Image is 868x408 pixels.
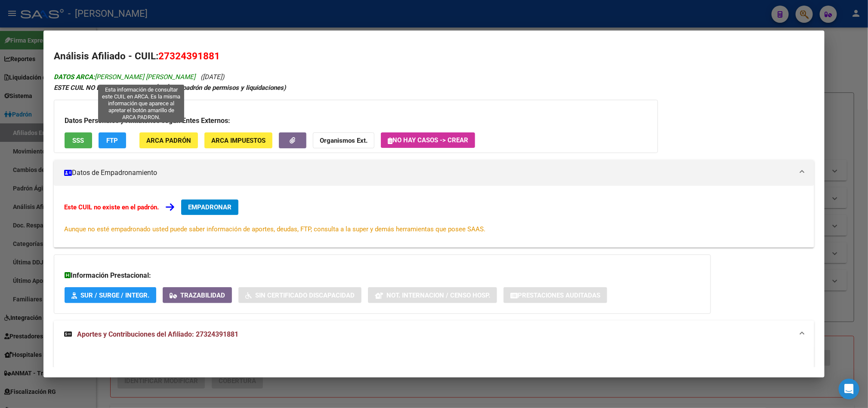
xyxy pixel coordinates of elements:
span: SUR / SURGE / INTEGR. [80,291,149,299]
span: Sin Certificado Discapacidad [255,291,355,299]
button: SSS [65,132,92,148]
h3: Datos Personales y Afiliatorios según Entes Externos: [65,116,647,126]
strong: Organismos Ext. [320,137,368,144]
strong: ESTE CUIL NO EXISTE EN EL PADRÓN ÁGIL (padrón de permisos y liquidaciones) [54,84,286,92]
button: SUR / SURGE / INTEGR. [65,287,156,303]
mat-panel-title: Datos de Empadronamiento [64,168,794,178]
span: SSS [72,137,84,144]
span: ARCA Padrón [146,137,191,144]
button: Sin Certificado Discapacidad [238,287,361,303]
div: Open Intercom Messenger [839,379,859,399]
button: Prestaciones Auditadas [504,287,607,303]
h3: Información Prestacional: [65,270,700,281]
span: Prestaciones Auditadas [518,291,600,299]
span: ([DATE]) [201,73,224,81]
span: Not. Internacion / Censo Hosp. [386,291,490,299]
span: No hay casos -> Crear [388,136,468,144]
button: Trazabilidad [163,287,232,303]
mat-expansion-panel-header: Datos de Empadronamiento [54,160,814,186]
button: Organismos Ext. [313,132,374,148]
span: [PERSON_NAME] [PERSON_NAME] [54,73,195,81]
button: FTP [99,132,126,148]
button: Not. Internacion / Censo Hosp. [368,287,497,303]
button: No hay casos -> Crear [381,132,475,148]
span: 27324391881 [158,50,220,61]
div: Datos de Empadronamiento [54,186,814,248]
span: Trazabilidad [180,291,225,299]
strong: Este CUIL no existe en el padrón. [64,203,159,211]
span: Aportes y Contribuciones del Afiliado: 27324391881 [77,330,238,338]
mat-expansion-panel-header: Aportes y Contribuciones del Afiliado: 27324391881 [54,321,814,348]
span: FTP [106,137,118,144]
button: EMPADRONAR [181,199,238,215]
h2: Análisis Afiliado - CUIL: [54,49,814,64]
button: ARCA Impuestos [204,132,272,148]
button: ARCA Padrón [139,132,198,148]
strong: DATOS ARCA: [54,73,95,81]
span: EMPADRONAR [188,203,232,211]
span: Aunque no esté empadronado usted puede saber información de aportes, deudas, FTP, consulta a la s... [64,225,485,233]
span: ARCA Impuestos [211,137,266,144]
